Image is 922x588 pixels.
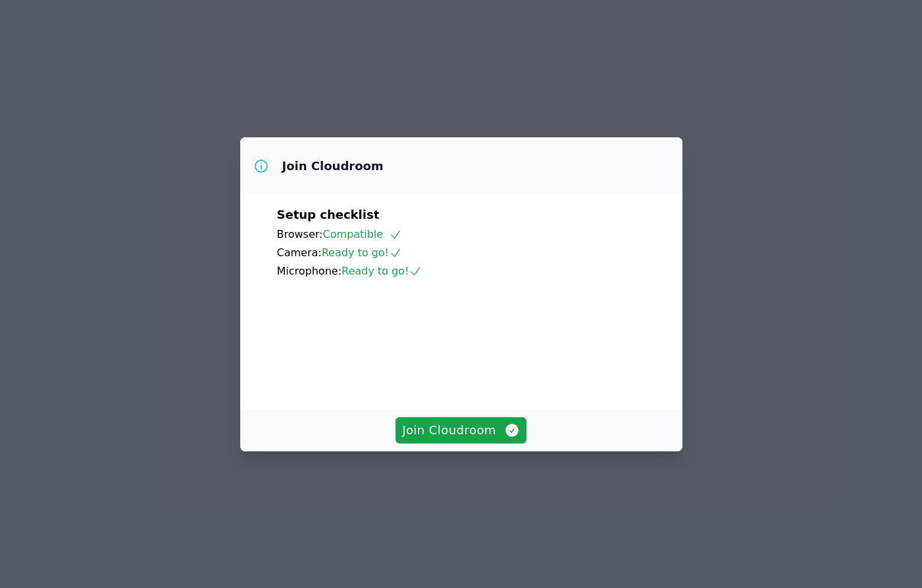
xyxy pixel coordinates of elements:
button: Join Cloudroom [396,417,526,443]
span: Microphone: [277,265,342,277]
span: Setup checklist [277,208,380,221]
span: Camera: [277,246,322,259]
span: Ready to go! [342,265,422,277]
h3: Join Cloudroom [282,158,384,174]
span: Compatible [322,228,402,240]
span: Browser: [277,228,323,240]
span: Join Cloudroom [402,421,520,440]
span: Ready to go! [322,246,402,259]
